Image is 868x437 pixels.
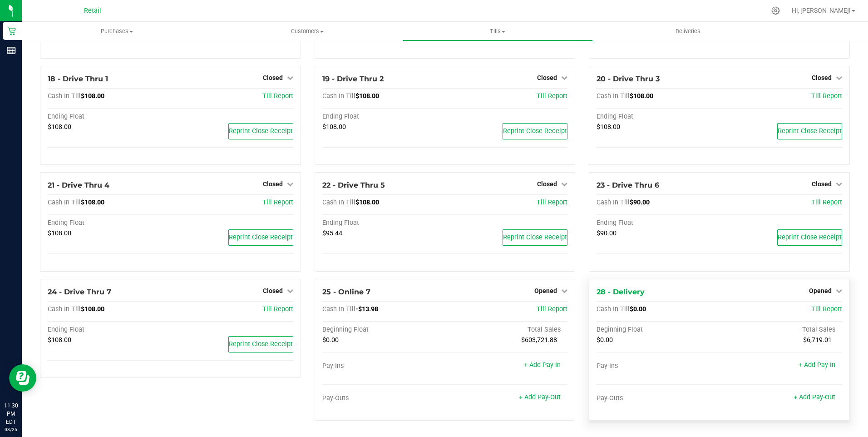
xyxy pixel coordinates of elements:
[7,46,16,55] inline-svg: Reports
[597,113,719,121] div: Ending Float
[81,199,104,206] span: $108.00
[262,305,293,313] a: Till Report
[81,305,104,313] span: $108.00
[322,288,370,296] span: 25 - Online 7
[48,229,71,237] span: $108.00
[403,27,592,35] span: Tills
[322,199,355,206] span: Cash In Till
[799,361,835,369] a: + Add Pay-In
[445,326,567,334] div: Total Sales
[9,364,36,392] iframe: Resource center
[597,305,630,313] span: Cash In Till
[48,92,81,100] span: Cash In Till
[811,305,842,313] a: Till Report
[537,199,567,206] a: Till Report
[22,27,212,35] span: Purchases
[597,123,620,131] span: $108.00
[537,74,557,81] span: Closed
[229,233,293,241] span: Reprint Close Receipt
[597,362,719,370] div: Pay-Ins
[228,336,293,353] button: Reprint Close Receipt
[212,27,402,35] span: Customers
[48,113,170,121] div: Ending Float
[355,199,379,206] span: $108.00
[537,305,567,313] a: Till Report
[778,127,842,135] span: Reprint Close Receipt
[630,305,646,313] span: $0.00
[597,219,719,227] div: Ending Float
[812,180,832,188] span: Closed
[630,92,653,100] span: $108.00
[355,92,379,100] span: $108.00
[524,361,561,369] a: + Add Pay-In
[355,305,378,313] span: -$13.98
[4,402,18,426] p: 11:30 PM EDT
[48,219,170,227] div: Ending Float
[4,426,18,433] p: 08/26
[322,219,445,227] div: Ending Float
[777,123,842,139] button: Reprint Close Receipt
[597,326,719,334] div: Beginning Float
[228,123,293,139] button: Reprint Close Receipt
[770,6,781,15] div: Manage settings
[593,22,783,41] a: Deliveries
[503,127,567,135] span: Reprint Close Receipt
[322,181,385,189] span: 22 - Drive Thru 5
[519,393,561,401] a: + Add Pay-Out
[597,74,660,83] span: 20 - Drive Thru 3
[792,7,851,14] span: Hi, [PERSON_NAME]!
[322,362,445,370] div: Pay-Ins
[212,22,402,41] a: Customers
[22,22,212,41] a: Purchases
[48,181,109,189] span: 21 - Drive Thru 4
[322,326,445,334] div: Beginning Float
[503,123,567,139] button: Reprint Close Receipt
[228,229,293,246] button: Reprint Close Receipt
[503,229,567,246] button: Reprint Close Receipt
[803,336,832,344] span: $6,719.01
[262,92,293,100] a: Till Report
[229,127,293,135] span: Reprint Close Receipt
[81,92,104,100] span: $108.00
[597,92,630,100] span: Cash In Till
[663,27,713,35] span: Deliveries
[597,229,616,237] span: $90.00
[262,199,293,206] a: Till Report
[403,22,593,41] a: Tills
[537,92,567,100] a: Till Report
[263,74,283,81] span: Closed
[811,199,842,206] a: Till Report
[48,288,111,296] span: 24 - Drive Thru 7
[794,393,835,401] a: + Add Pay-Out
[7,26,16,35] inline-svg: Retail
[48,305,81,313] span: Cash In Till
[263,180,283,188] span: Closed
[521,336,557,344] span: $603,721.88
[263,287,283,294] span: Closed
[322,123,346,131] span: $108.00
[84,7,101,15] span: Retail
[322,229,342,237] span: $95.44
[597,181,659,189] span: 23 - Drive Thru 6
[322,305,355,313] span: Cash In Till
[811,92,842,100] span: Till Report
[322,336,339,344] span: $0.00
[48,199,81,206] span: Cash In Till
[48,74,108,83] span: 18 - Drive Thru 1
[48,123,71,131] span: $108.00
[597,394,719,402] div: Pay-Outs
[720,326,842,334] div: Total Sales
[537,180,557,188] span: Closed
[597,336,613,344] span: $0.00
[778,233,842,241] span: Reprint Close Receipt
[630,199,650,206] span: $90.00
[503,233,567,241] span: Reprint Close Receipt
[322,394,445,402] div: Pay-Outs
[322,92,355,100] span: Cash In Till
